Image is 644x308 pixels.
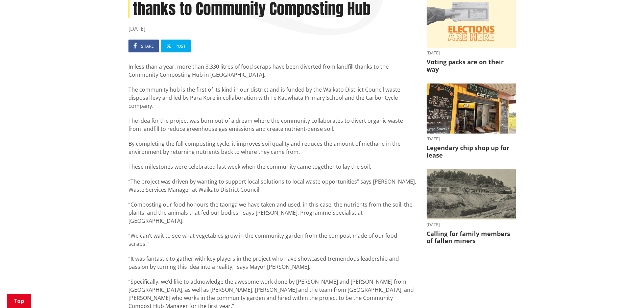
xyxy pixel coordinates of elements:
span: Post [175,43,186,49]
time: [DATE] [427,223,516,227]
time: [DATE] [427,137,516,141]
p: In less than a year, more than 3,330 litres of food scraps have been diverted from landfill thank... [128,63,416,79]
time: [DATE] [128,25,416,33]
h3: Legendary chip shop up for lease [427,144,516,159]
p: “Composting our food honours the taonga we have taken and used, in this case, the nutrients from ... [128,200,416,225]
h3: Voting packs are on their way [427,58,516,73]
a: A black-and-white historic photograph shows a hillside with trees, small buildings, and cylindric... [427,169,516,245]
a: Post [161,40,191,52]
p: “It was fantastic to gather with key players in the project who have showcased tremendous leaders... [128,255,416,271]
p: The idea for the project was born out of a dream where the community collaborates to divert organ... [128,117,416,133]
span: Share [141,43,154,49]
time: [DATE] [427,51,516,55]
a: Top [7,294,31,308]
iframe: Messenger Launcher [613,280,637,304]
a: Share [128,40,159,52]
img: Jo's takeaways, Papahua Reserve, Raglan [427,84,516,134]
h3: Calling for family members of fallen miners [427,230,516,245]
p: “We can’t wait to see what vegetables grow in the community garden from the compost made of our f... [128,232,416,248]
p: The community hub is the first of its kind in our district and is funded by the Waikato District ... [128,86,416,110]
p: “The project was driven by wanting to support local solutions to local waste opportunities” says ... [128,177,416,194]
img: Glen Afton Mine 1939 [427,169,516,219]
p: By completing the full composting cycle, it improves soil quality and reduces the amount of metha... [128,140,416,156]
p: These milestones were celebrated last week when the community came together to lay the soil. [128,163,416,171]
a: Outdoor takeaway stand with chalkboard menus listing various foods, like burgers and chips. A fri... [427,84,516,159]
